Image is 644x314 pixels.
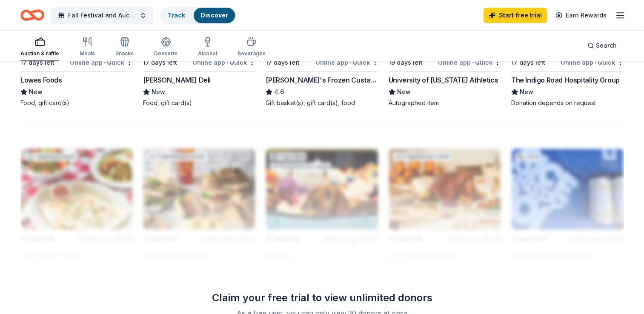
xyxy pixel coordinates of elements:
span: Fall Festival and Auction [68,10,136,20]
div: [PERSON_NAME] Deli [143,75,211,85]
div: Online app Quick [70,57,133,68]
div: 17 days left [266,57,300,68]
div: Lowes Foods [20,75,62,85]
div: Beverages [238,50,266,57]
a: Earn Rewards [550,8,612,23]
button: Alcohol [198,33,217,61]
button: TrackDiscover [160,7,236,24]
span: 4.6 [274,87,284,97]
a: Track [168,11,185,19]
div: Claim your free trial to view unlimited donors [200,291,445,305]
button: Fall Festival and Auction [51,7,153,24]
div: 17 days left [511,57,545,68]
div: 19 days left [389,57,423,68]
div: [PERSON_NAME]'s Frozen Custard & Steakburgers [266,75,378,85]
button: Beverages [238,33,266,61]
div: Online app Quick [315,57,378,68]
span: New [29,87,43,97]
div: Online app Quick [438,57,501,68]
button: Snacks [115,33,134,61]
div: Food, gift card(s) [143,99,255,107]
span: • [349,59,351,66]
span: • [595,59,596,66]
div: 17 days left [20,57,54,68]
div: Online app Quick [561,57,624,68]
div: Auction & raffle [20,50,59,57]
span: • [104,59,106,66]
span: Search [596,40,617,51]
div: Snacks [115,50,134,57]
div: 17 days left [143,57,177,68]
span: New [397,87,411,97]
div: Food, gift card(s) [20,99,133,107]
div: Online app Quick [192,57,255,68]
div: Gift basket(s), gift card(s), food [266,99,378,107]
div: Donation depends on request [511,99,624,107]
span: • [226,59,228,66]
a: Discover [200,11,228,19]
span: New [520,87,533,97]
div: Desserts [154,50,177,57]
button: Desserts [154,33,177,61]
span: • [472,59,474,66]
button: Meals [80,33,95,61]
div: University of [US_STATE] Athletics [389,75,498,85]
div: The Indigo Road Hospitality Group [511,75,620,85]
div: Alcohol [198,50,217,57]
div: Meals [80,50,95,57]
button: Auction & raffle [20,33,59,61]
a: Start free trial [484,8,547,23]
a: Home [20,5,44,25]
button: Search [581,37,624,54]
div: Autographed item [389,99,501,107]
span: New [152,87,165,97]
